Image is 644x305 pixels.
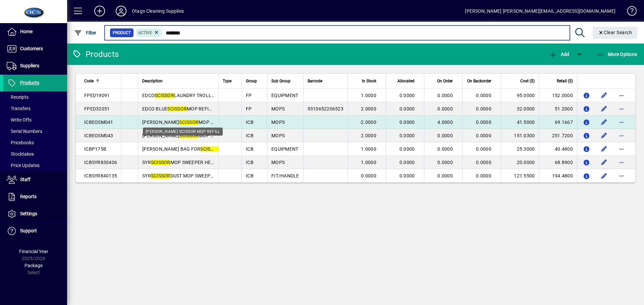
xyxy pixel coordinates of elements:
span: Sub Group [271,77,290,85]
a: Settings [3,206,67,222]
span: FP [246,106,252,111]
a: Home [3,23,67,40]
span: Serial Numbers [7,129,42,134]
span: Description [142,77,163,85]
button: More options [616,157,627,168]
button: Add [547,48,571,60]
span: MOPS [271,160,285,165]
span: Stocktakes [7,151,34,157]
span: Code [84,77,94,85]
td: 151.0300 [501,129,539,142]
a: Pricebooks [3,137,67,148]
a: Customers [3,41,67,57]
button: Edit [599,117,609,128]
span: [PERSON_NAME] MOP REFILL [142,120,226,125]
div: Description [142,77,214,85]
span: On Order [437,77,453,85]
span: Barcode [308,77,322,85]
span: 0.0000 [437,106,453,111]
div: Products [72,49,119,60]
span: Suppliers [20,63,39,68]
span: 0.0000 [476,133,491,138]
span: Product [113,29,131,36]
span: In Stock [362,77,376,85]
span: Active [138,30,152,35]
td: 20.0000 [501,156,539,169]
div: [PERSON_NAME] SCISSOR MOP REFILL [143,128,223,136]
span: 2.0000 [361,133,376,138]
em: SCISSOR [179,133,199,138]
a: Receipts [3,91,67,103]
span: 0.0000 [437,133,453,138]
a: Write Offs [3,114,67,126]
span: SYR DUST MOP SWEEPER FRAME [142,173,233,178]
a: Price Updates [3,160,67,171]
span: 0.0000 [437,160,453,165]
span: Write Offs [7,117,32,123]
span: 0.0000 [399,173,415,178]
button: Edit [599,157,609,168]
span: 0.0000 [437,93,453,98]
span: Package [24,263,43,268]
span: ICB [246,173,254,178]
span: ICBEOSM043 [84,133,113,138]
span: Financial Year [19,249,48,254]
span: -2.0000 [360,120,376,125]
a: Suppliers [3,58,67,74]
span: Cost ($) [520,77,535,85]
button: More Options [595,48,639,60]
span: 0.0000 [399,160,415,165]
a: Reports [3,188,67,205]
button: More options [616,117,627,128]
button: More options [616,103,627,114]
span: 0.0000 [399,146,415,152]
button: Add [89,5,110,17]
a: Support [3,223,67,239]
span: ICBSYR830406 [84,160,117,165]
span: Add [549,52,569,57]
span: 0.0000 [399,120,415,125]
button: Filter [72,27,98,39]
td: 152.0000 [539,89,577,102]
div: Otago Cleaning Supplies [132,6,184,16]
div: Barcode [308,77,343,85]
td: 25.3000 [501,142,539,156]
span: EQUIPMENT [271,93,298,98]
span: [PERSON_NAME] MOP COMPLETE [142,133,235,138]
td: 32.0000 [501,102,539,116]
div: Sub Group [271,77,299,85]
div: Type [223,77,237,85]
em: SCISSOR [179,120,199,125]
span: 0.0000 [399,133,415,138]
span: Reports [20,194,37,199]
span: 4.0000 [437,120,453,125]
em: SCISSOR [167,106,187,111]
a: Transfers [3,103,67,114]
span: ICBP175B [84,146,106,152]
td: 40.4800 [539,142,577,156]
span: 0.0000 [476,173,491,178]
span: 1.0000 [361,146,376,152]
td: 68.8900 [539,156,577,169]
td: 95.0000 [501,89,539,102]
span: Filter [74,30,97,35]
span: FIT/HANDLE [271,173,299,178]
span: MOPS [271,106,285,111]
mat-chip: Activation Status: Active [136,28,162,37]
button: More options [616,90,627,101]
span: Settings [20,211,37,216]
button: More options [616,170,627,181]
span: On Backorder [467,77,491,85]
em: SCISSOR [151,160,170,165]
span: 9310652206523 [308,106,343,111]
span: 0.0000 [476,146,491,152]
span: More Options [596,52,637,57]
em: SCISSOR [151,173,170,178]
span: EQUIPMENT [271,146,298,152]
div: In Stock [352,77,382,85]
a: Serial Numbers [3,126,67,137]
span: 0.0000 [476,160,491,165]
td: 51.2000 [539,102,577,116]
span: Staff [20,177,31,182]
td: 41.5000 [501,116,539,129]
